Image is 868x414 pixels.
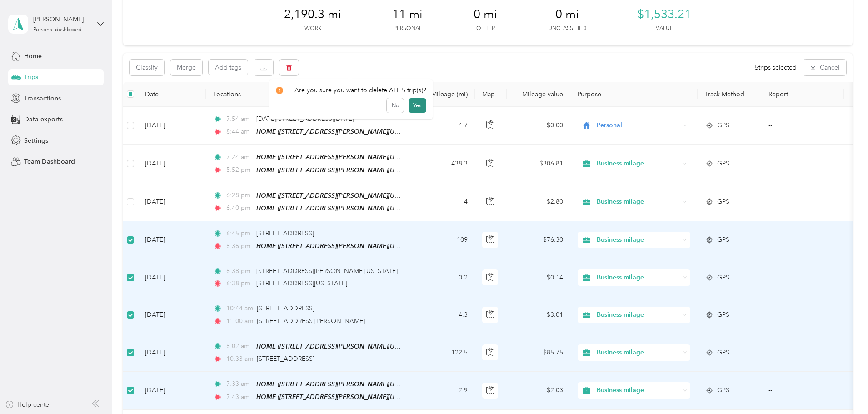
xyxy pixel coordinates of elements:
span: 7:54 am [226,114,252,124]
span: 5 trips selected [755,63,797,72]
p: Other [476,25,495,33]
td: $0.00 [507,107,570,145]
th: Map [475,82,507,107]
span: HOME ([STREET_ADDRESS][PERSON_NAME][US_STATE]) [256,128,422,135]
span: 8:02 am [226,341,252,351]
td: -- [761,334,844,372]
span: 6:38 pm [226,279,252,289]
button: Cancel [803,60,846,75]
span: 7:43 am [226,392,252,402]
span: HOME ([STREET_ADDRESS][PERSON_NAME][US_STATE]) [256,242,422,250]
th: Track Method [698,82,761,107]
td: [DATE] [138,372,206,410]
td: $76.30 [507,221,570,259]
td: -- [761,259,844,296]
span: GPS [717,159,729,169]
span: 8:44 am [226,127,252,137]
td: 4 [415,183,475,221]
p: Work [304,25,321,33]
span: 6:40 pm [226,203,252,213]
td: $2.03 [507,372,570,410]
span: [STREET_ADDRESS][US_STATE] [256,279,347,287]
td: -- [761,296,844,334]
div: Personal dashboard [33,27,82,33]
td: $85.75 [507,334,570,372]
iframe: Everlance-gr Chat Button Frame [817,363,868,414]
span: Team Dashboard [24,157,75,166]
span: 5:52 pm [226,165,252,175]
span: GPS [717,348,729,358]
td: $306.81 [507,145,570,183]
span: 2,190.3 mi [284,7,341,22]
span: HOME ([STREET_ADDRESS][PERSON_NAME][US_STATE]) [256,380,422,388]
p: Value [656,25,673,33]
span: GPS [717,235,729,245]
span: 6:28 pm [226,190,252,200]
span: GPS [717,273,729,283]
span: 8:36 pm [226,241,252,251]
td: 438.3 [415,145,475,183]
td: -- [761,221,844,259]
span: Trips [24,72,38,82]
span: 6:45 pm [226,229,252,239]
span: Business milage [597,310,680,320]
span: 11 mi [392,7,423,22]
td: 4.7 [415,107,475,145]
span: [STREET_ADDRESS] [256,229,314,237]
th: Locations [206,82,415,107]
button: Merge [170,60,202,75]
td: 109 [415,221,475,259]
span: GPS [717,197,729,207]
span: Business milage [597,159,680,169]
span: Business milage [597,235,680,245]
span: 0 mi [555,7,579,22]
td: $2.80 [507,183,570,221]
div: Help center [5,400,51,409]
th: Mileage value [507,82,570,107]
td: $3.01 [507,296,570,334]
th: Purpose [570,82,698,107]
button: Classify [130,60,164,75]
td: [DATE] [138,296,206,334]
span: 11:00 am [226,316,253,326]
span: GPS [717,120,729,130]
span: 0 mi [474,7,497,22]
p: Personal [394,25,422,33]
span: Data exports [24,115,63,124]
button: No [387,98,404,113]
td: [DATE] [138,145,206,183]
span: $1,533.21 [637,7,691,22]
th: Mileage (mi) [415,82,475,107]
td: [DATE] [138,334,206,372]
span: HOME ([STREET_ADDRESS][PERSON_NAME][US_STATE]) [256,192,422,200]
span: [STREET_ADDRESS][PERSON_NAME] [257,317,365,325]
span: Personal [597,120,680,130]
button: Add tags [209,60,248,75]
span: Transactions [24,94,61,103]
span: 6:38 pm [226,266,252,276]
td: -- [761,107,844,145]
td: -- [761,372,844,410]
th: Report [761,82,844,107]
span: 10:44 am [226,304,253,314]
td: [DATE] [138,107,206,145]
td: -- [761,183,844,221]
span: 7:33 am [226,379,252,389]
td: [DATE] [138,183,206,221]
th: Date [138,82,206,107]
span: [DATE][STREET_ADDRESS][DATE] [256,115,354,123]
td: 0.2 [415,259,475,296]
span: HOME ([STREET_ADDRESS][PERSON_NAME][US_STATE]) [256,343,422,350]
td: -- [761,145,844,183]
span: GPS [717,310,729,320]
td: $0.14 [507,259,570,296]
p: Unclassified [548,25,586,33]
td: 4.3 [415,296,475,334]
td: 122.5 [415,334,475,372]
span: Home [24,51,42,61]
span: HOME ([STREET_ADDRESS][PERSON_NAME][US_STATE]) [256,205,422,212]
td: [DATE] [138,221,206,259]
span: 10:33 am [226,354,253,364]
span: Business milage [597,197,680,207]
span: [STREET_ADDRESS][PERSON_NAME][US_STATE] [256,267,398,275]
